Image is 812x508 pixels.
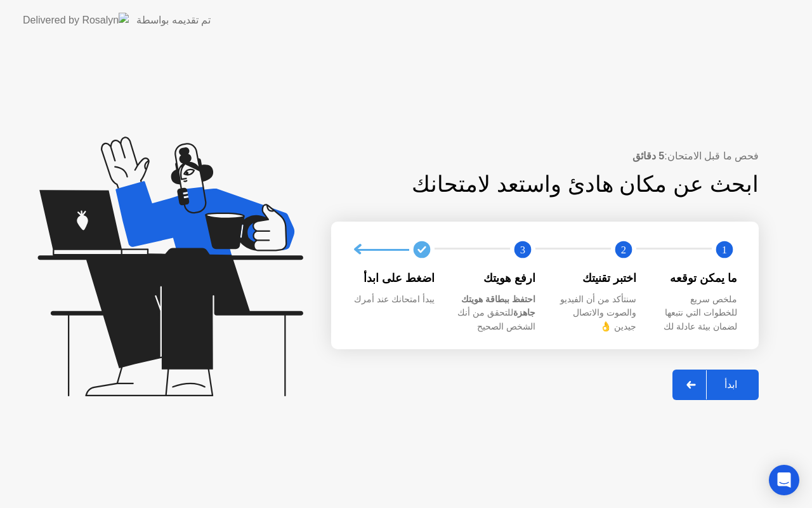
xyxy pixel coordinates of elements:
[455,293,535,334] div: للتحقق من أنك الشخص الصحيح
[331,149,759,164] div: فحص ما قبل الامتحان:
[23,13,129,27] img: Delivered by Rosalyn
[461,294,535,318] b: احتفظ ببطاقة هويتك جاهزة
[657,270,737,286] div: ما يمكن توقعه
[354,293,435,307] div: يبدأ امتحانك عند أمرك
[657,293,737,334] div: ملخص سريع للخطوات التي نتبعها لضمان بيئة عادلة لك
[769,465,799,495] div: Open Intercom Messenger
[354,270,435,286] div: اضغط على ابدأ
[136,13,211,28] div: تم تقديمه بواسطة
[632,150,664,161] b: 5 دقائق
[556,293,636,334] div: سنتأكد من أن الفيديو والصوت والاتصال جيدين 👌
[520,244,525,256] text: 3
[707,378,755,391] div: ابدأ
[672,370,759,400] button: ابدأ
[722,244,727,256] text: 1
[331,168,759,201] div: ابحث عن مكان هادئ واستعد لامتحانك
[621,244,626,256] text: 2
[455,270,535,286] div: ارفع هويتك
[556,270,636,286] div: اختبر تقنيتك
